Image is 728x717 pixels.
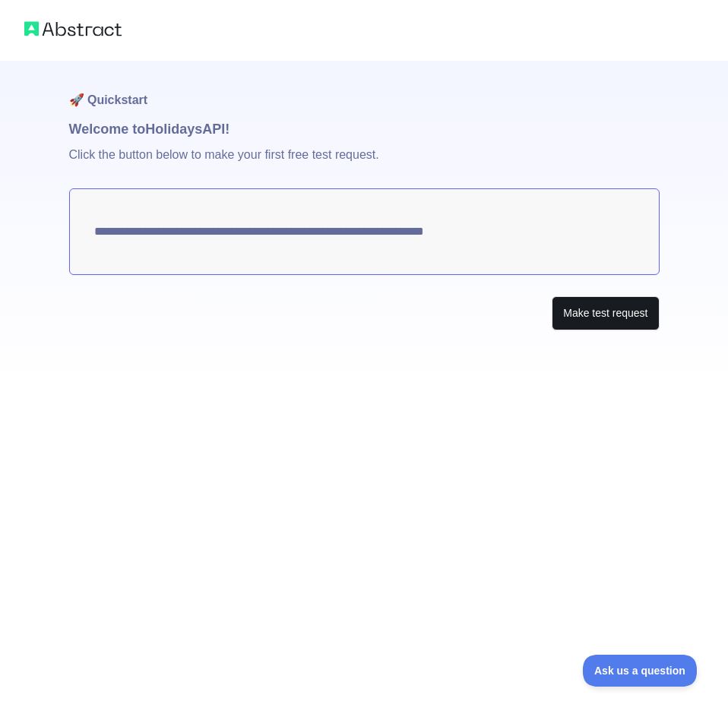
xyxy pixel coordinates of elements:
[24,18,122,39] img: Abstract logo
[69,118,660,140] h1: Welcome to Holidays API!
[69,140,660,188] p: Click the button below to make your first free test request.
[583,655,698,687] iframe: Toggle Customer Support
[552,296,659,330] button: Make test request
[69,61,660,118] h1: 🚀 Quickstart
